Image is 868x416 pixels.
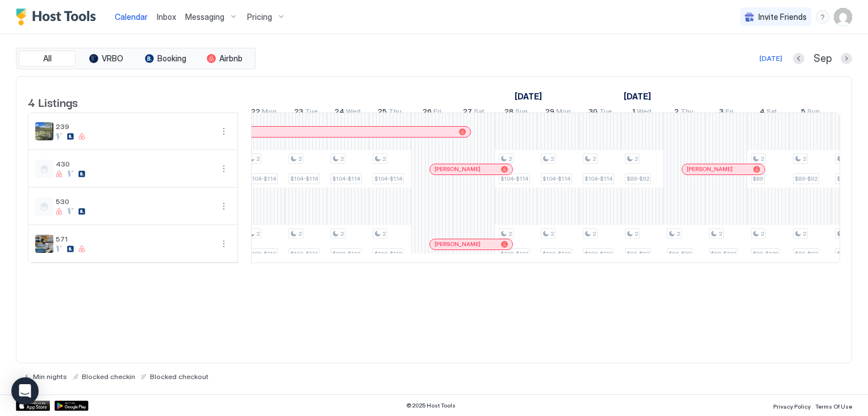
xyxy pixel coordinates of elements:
div: tab-group [16,48,256,69]
button: More options [217,124,231,138]
span: 2 [677,230,680,238]
span: 4 Listings [28,93,78,110]
span: Messaging [185,12,224,22]
span: $99-$109 [711,250,736,257]
span: $104-$114 [248,175,276,182]
span: Sun [807,107,820,119]
span: $104-$114 [500,175,528,182]
span: Tue [305,107,318,119]
span: 4 [759,107,765,119]
span: 25 [378,107,387,119]
span: 26 [423,107,432,119]
span: 2 [803,155,806,163]
button: Airbnb [196,51,253,66]
span: $104-$114 [290,175,318,182]
span: 28 [504,107,514,119]
span: $100-$110 [248,250,276,257]
span: Pricing [247,12,272,22]
span: © 2025 Host Tools [406,402,456,409]
span: 30 [589,107,598,119]
div: menu [217,162,231,176]
span: 2 [635,230,638,238]
span: Min nights [33,372,67,381]
span: 2 [508,155,512,163]
span: $104-$114 [585,175,612,182]
span: 1 [632,107,635,119]
span: 2 [340,230,344,238]
span: Wed [346,107,361,119]
span: $89-$92 [795,175,817,182]
div: menu [217,124,231,138]
a: September 28, 2025 [502,105,531,121]
a: September 29, 2025 [542,105,574,121]
span: 239 [56,122,212,131]
div: listing image [35,122,53,140]
span: [PERSON_NAME] [687,165,733,173]
span: $84-$92 [837,250,859,257]
span: [PERSON_NAME] [435,165,481,173]
span: Airbnb [219,53,243,64]
a: October 1, 2025 [621,88,654,105]
button: More options [217,237,231,251]
div: menu [816,10,829,24]
span: $100-$110 [500,250,528,257]
span: 2 [298,155,302,163]
span: 2 [803,230,806,238]
span: Tue [599,107,612,119]
span: Booking [157,53,186,64]
span: $84-$92 [669,250,691,257]
div: Open Intercom Messenger [11,377,39,405]
span: 2 [592,155,596,163]
a: October 4, 2025 [757,105,780,121]
span: Privacy Policy [773,403,811,410]
button: All [19,51,76,66]
span: $100-$110 [542,250,570,257]
span: $104-$114 [542,175,570,182]
span: 2 [298,230,302,238]
span: 3 [719,107,724,119]
a: Host Tools Logo [16,9,101,26]
span: 2 [382,155,386,163]
span: 5 [801,107,806,119]
button: VRBO [78,51,135,66]
span: $104-$114 [374,175,402,182]
a: September 23, 2025 [291,105,320,121]
span: $100-$110 [290,250,318,257]
a: September 27, 2025 [460,105,487,121]
a: September 22, 2025 [248,105,279,121]
div: User profile [834,8,852,26]
span: VRBO [102,53,123,64]
a: September 24, 2025 [332,105,364,121]
button: Booking [137,51,194,66]
span: 2 [550,155,554,163]
a: October 3, 2025 [716,105,736,121]
a: Calendar [115,11,148,23]
span: Terms Of Use [815,403,852,410]
span: 2 [674,107,679,119]
a: October 6, 2025 [839,105,866,121]
a: September 26, 2025 [420,105,444,121]
span: 24 [335,107,344,119]
a: App Store [16,401,50,411]
a: Inbox [157,11,176,23]
span: 2 [382,230,386,238]
span: Sat [766,107,777,119]
span: 530 [56,197,212,206]
span: 2 [256,155,260,163]
span: Fri [725,107,733,119]
span: $84-$92 [795,250,817,257]
span: Fri [433,107,441,119]
a: Google Play Store [55,401,89,411]
span: $104-$114 [332,175,360,182]
span: Mon [556,107,571,119]
span: Blocked checkin [82,372,135,381]
a: Terms Of Use [815,400,852,411]
span: $100-$110 [332,250,360,257]
span: 430 [56,160,212,168]
a: September 30, 2025 [586,105,615,121]
span: Blocked checkout [150,372,208,381]
span: Invite Friends [758,12,807,22]
span: Inbox [157,12,176,22]
a: September 25, 2025 [375,105,404,121]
